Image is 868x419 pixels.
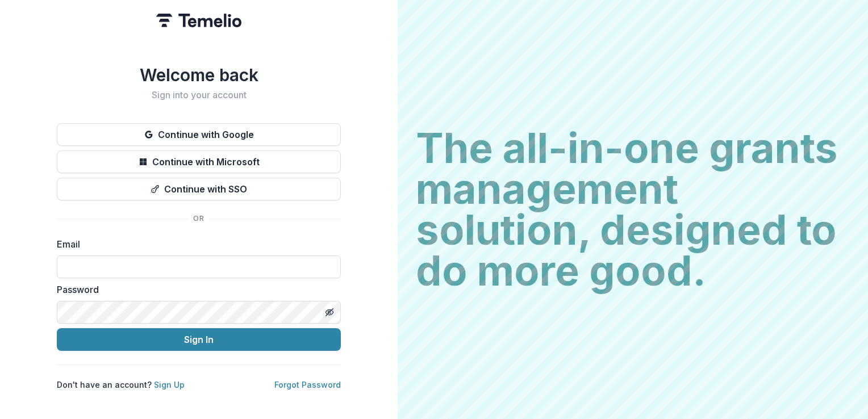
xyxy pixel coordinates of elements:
img: Temelio [156,14,241,27]
label: Email [57,237,334,251]
a: Sign Up [154,380,185,389]
h2: Sign into your account [57,90,341,100]
a: Forgot Password [274,380,341,389]
p: Don't have an account? [57,379,185,391]
button: Continue with Microsoft [57,150,341,173]
label: Password [57,283,334,296]
button: Continue with SSO [57,178,341,200]
button: Continue with Google [57,123,341,146]
button: Sign In [57,328,341,351]
button: Toggle password visibility [320,303,339,321]
h1: Welcome back [57,65,341,85]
